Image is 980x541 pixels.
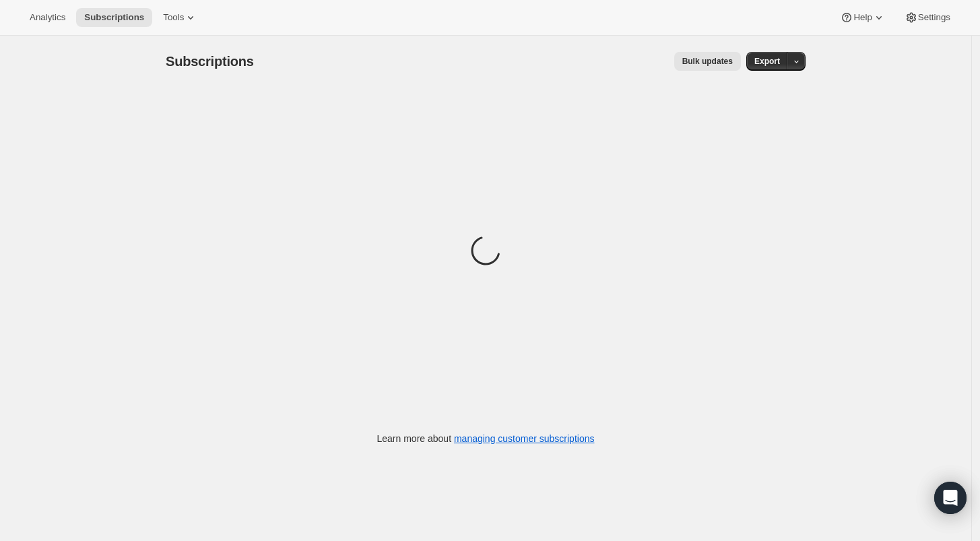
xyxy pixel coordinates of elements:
[754,56,780,67] span: Export
[934,482,967,514] div: Open Intercom Messenger
[163,12,184,23] span: Tools
[377,432,595,445] p: Learn more about
[454,433,595,444] a: managing customer subscriptions
[746,52,788,71] button: Export
[674,52,741,71] button: Bulk updates
[22,8,73,27] button: Analytics
[682,56,733,67] span: Bulk updates
[166,54,254,69] span: Subscriptions
[853,12,872,23] span: Help
[155,8,205,27] button: Tools
[84,12,144,23] span: Subscriptions
[30,12,65,23] span: Analytics
[832,8,893,27] button: Help
[918,12,950,23] span: Settings
[76,8,152,27] button: Subscriptions
[896,8,958,27] button: Settings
